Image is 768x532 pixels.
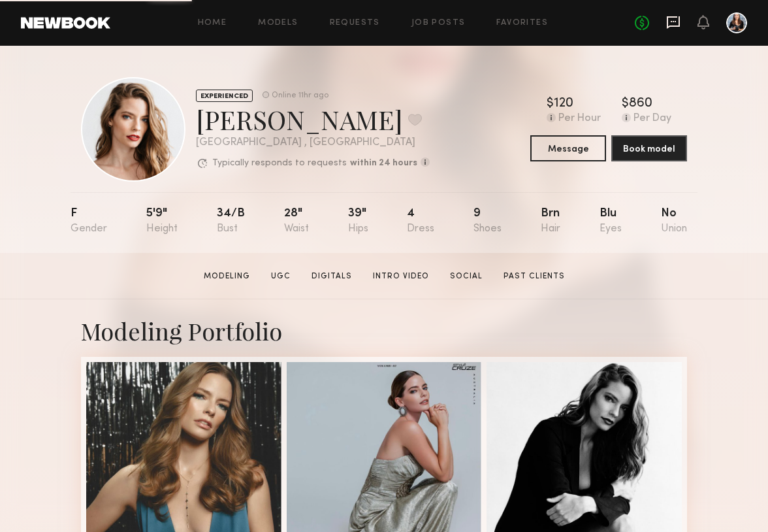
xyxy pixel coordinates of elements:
button: Book model [611,135,687,161]
div: 860 [629,97,652,110]
div: Brn [541,208,560,235]
div: $ [622,97,629,110]
b: within 24 hours [350,159,417,168]
div: No [661,208,687,235]
a: Intro Video [368,271,434,282]
a: Social [445,271,488,282]
div: Per Hour [558,113,601,125]
a: Past Clients [498,271,570,282]
div: 4 [407,208,434,235]
div: Blu [600,208,622,235]
button: Message [530,135,606,161]
div: [GEOGRAPHIC_DATA] , [GEOGRAPHIC_DATA] [196,137,430,148]
div: F [71,208,107,235]
a: Requests [330,19,380,27]
p: Typically responds to requests [212,159,347,168]
div: Per Day [633,113,671,125]
div: $ [547,97,554,110]
div: 5'9" [146,208,178,235]
a: Models [258,19,298,27]
div: EXPERIENCED [196,90,253,102]
div: Online 11hr ago [272,91,328,100]
div: 120 [554,97,573,110]
div: 39" [348,208,368,235]
div: Modeling Portfolio [81,315,687,346]
a: UGC [266,271,296,282]
a: Favorites [496,19,548,27]
div: 34/b [217,208,245,235]
a: Job Posts [411,19,466,27]
div: [PERSON_NAME] [196,102,430,137]
a: Home [198,19,227,27]
div: 28" [284,208,309,235]
div: 9 [473,208,502,235]
a: Modeling [199,271,255,282]
a: Digitals [306,271,357,282]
